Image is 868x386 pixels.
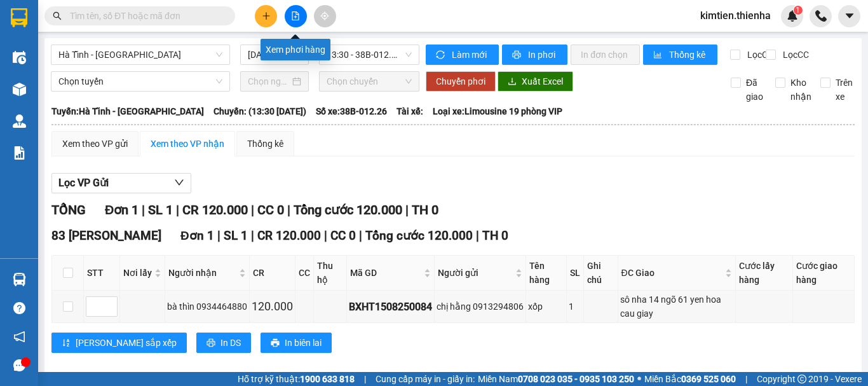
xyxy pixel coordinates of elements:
[643,45,717,65] button: bar-chartThống kê
[238,372,355,386] span: Hỗ trợ kỹ thuật:
[76,336,177,350] span: [PERSON_NAME] sắp xếp
[584,256,618,291] th: Ghi chú
[255,5,277,27] button: plus
[569,300,581,314] div: 1
[364,372,366,386] span: |
[518,374,634,384] strong: 0708 023 035 - 0935 103 250
[13,302,25,314] span: question-circle
[58,72,222,91] span: Chọn tuyến
[262,11,271,20] span: plus
[53,11,62,20] span: search
[271,338,280,348] span: printer
[174,177,184,188] span: down
[620,293,734,321] div: sô nha 14 ngõ 61 yen hoa cau giay
[214,104,306,118] span: Chuyến: (13:30 [DATE])
[142,202,145,217] span: |
[13,273,26,286] img: warehouse-icon
[778,48,811,62] span: Lọc CC
[397,104,423,118] span: Tài xế:
[637,376,641,382] span: ⚪️
[508,77,517,87] span: download
[349,299,432,315] div: BXHT1508250084
[11,8,27,27] img: logo-vxr
[433,104,562,118] span: Loại xe: Limousine 19 phòng VIP
[438,266,513,280] span: Người gửi
[148,202,173,217] span: SL 1
[482,228,508,243] span: TH 0
[320,11,329,20] span: aim
[176,202,179,217] span: |
[426,45,499,65] button: syncLàm mới
[690,8,781,24] span: kimtien.thienha
[252,298,293,315] div: 120.000
[217,228,220,243] span: |
[797,375,806,383] span: copyright
[528,48,557,62] span: In phơi
[741,76,768,104] span: Đã giao
[294,202,402,217] span: Tổng cước 120.000
[182,202,248,217] span: CR 120.000
[58,45,222,64] span: Hà Tĩnh - Hà Nội
[207,338,215,348] span: printer
[316,104,387,118] span: Số xe: 38B-012.26
[314,5,336,27] button: aim
[653,50,664,60] span: bar-chart
[261,333,332,353] button: printerIn biên lai
[70,9,220,23] input: Tìm tên, số ĐT hoặc mã đơn
[123,266,152,280] span: Nơi lấy
[350,266,421,280] span: Mã GD
[247,137,283,151] div: Thống kê
[13,146,26,160] img: solution-icon
[251,228,254,243] span: |
[62,338,71,348] span: sort-ascending
[314,256,347,291] th: Thu hộ
[785,76,817,104] span: Kho nhận
[571,45,640,65] button: In đơn chọn
[526,256,567,291] th: Tên hàng
[13,114,26,128] img: warehouse-icon
[220,336,241,350] span: In DS
[13,359,25,371] span: message
[365,228,473,243] span: Tổng cước 120.000
[168,266,236,280] span: Người nhận
[478,372,634,386] span: Miền Nam
[796,6,800,15] span: 1
[412,202,438,217] span: TH 0
[51,202,86,217] span: TỔNG
[251,202,254,217] span: |
[324,228,327,243] span: |
[838,5,860,27] button: caret-down
[437,300,524,314] div: chị hằng 0913294806
[51,333,187,353] button: sort-ascending[PERSON_NAME] sắp xếp
[13,51,26,64] img: warehouse-icon
[745,372,747,386] span: |
[512,50,523,60] span: printer
[567,256,584,291] th: SL
[257,228,321,243] span: CR 120.000
[62,137,128,151] div: Xem theo VP gửi
[522,74,563,88] span: Xuất Excel
[84,256,120,291] th: STT
[815,10,827,22] img: phone-icon
[528,300,564,314] div: xốp
[285,5,307,27] button: file-add
[248,74,290,88] input: Chọn ngày
[742,48,775,62] span: Lọc CR
[736,256,793,291] th: Cước lấy hàng
[347,291,435,323] td: BXHT1508250084
[452,48,489,62] span: Làm mới
[105,202,139,217] span: Đơn 1
[51,173,191,193] button: Lọc VP Gửi
[476,228,479,243] span: |
[831,76,858,104] span: Trên xe
[51,228,161,243] span: 83 [PERSON_NAME]
[167,300,247,314] div: bà thìn 0934464880
[261,39,330,60] div: Xem phơi hàng
[376,372,475,386] span: Cung cấp máy in - giấy in:
[787,10,798,22] img: icon-new-feature
[426,71,496,92] button: Chuyển phơi
[502,45,567,65] button: printerIn phơi
[621,266,723,280] span: ĐC Giao
[13,83,26,96] img: warehouse-icon
[250,256,295,291] th: CR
